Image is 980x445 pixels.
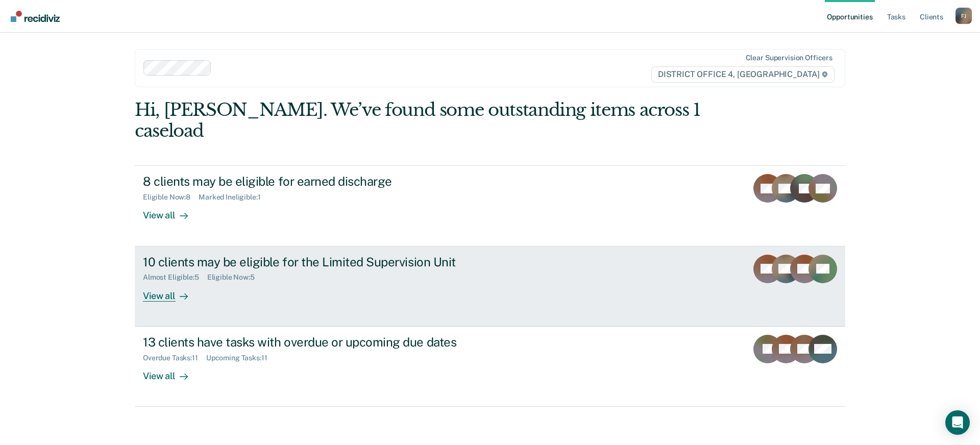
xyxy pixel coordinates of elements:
button: Profile dropdown button [955,8,972,24]
div: Almost Eligible : 5 [143,273,207,282]
div: 13 clients have tasks with overdue or upcoming due dates [143,335,501,350]
div: Upcoming Tasks : 11 [206,354,276,362]
div: Clear supervision officers [746,54,832,62]
div: F J [955,8,972,24]
div: 10 clients may be eligible for the Limited Supervision Unit [143,255,501,269]
div: View all [143,282,200,302]
img: Recidiviz [11,11,60,22]
a: 13 clients have tasks with overdue or upcoming due datesOverdue Tasks:11Upcoming Tasks:11View all [135,327,845,407]
div: Eligible Now : 8 [143,193,199,202]
a: 10 clients may be eligible for the Limited Supervision UnitAlmost Eligible:5Eligible Now:5View all [135,246,845,327]
span: DISTRICT OFFICE 4, [GEOGRAPHIC_DATA] [651,66,835,83]
div: View all [143,362,200,382]
div: Overdue Tasks : 11 [143,354,206,362]
div: Hi, [PERSON_NAME]. We’ve found some outstanding items across 1 caseload [135,100,703,141]
div: Open Intercom Messenger [945,410,970,435]
div: View all [143,202,200,221]
div: 8 clients may be eligible for earned discharge [143,174,501,189]
div: Marked Ineligible : 1 [199,193,268,202]
a: 8 clients may be eligible for earned dischargeEligible Now:8Marked Ineligible:1View all [135,165,845,246]
div: Eligible Now : 5 [207,273,263,282]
